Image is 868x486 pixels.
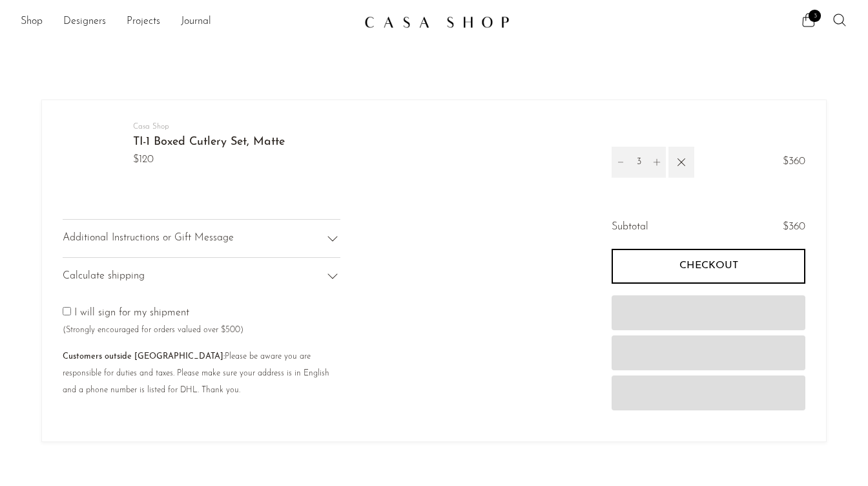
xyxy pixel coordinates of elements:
[63,257,340,295] div: Calculate shipping
[63,352,225,361] b: Customers outside [GEOGRAPHIC_DATA]:
[21,11,354,33] nav: Desktop navigation
[612,219,648,236] span: Subtotal
[133,123,169,131] a: Casa Shop
[181,14,211,30] a: Journal
[133,152,285,169] span: $120
[63,268,145,285] span: Calculate shipping
[648,147,666,178] button: Increment
[63,326,243,334] small: (Strongly encouraged for orders valued over $500)
[612,249,805,284] button: Checkout
[63,352,329,394] small: Please be aware you are responsible for duties and taxes. Please make sure your address is in Eng...
[63,219,340,257] div: Additional Instructions or Gift Message
[21,11,354,33] ul: NEW HEADER MENU
[127,14,160,30] a: Projects
[630,147,648,178] input: Quantity
[679,260,738,272] span: Checkout
[21,14,43,30] a: Shop
[63,230,234,247] span: Additional Instructions or Gift Message
[809,10,821,22] span: 3
[783,154,805,171] span: $360
[133,136,285,148] a: TI-1 Boxed Cutlery Set, Matte
[612,147,630,178] button: Decrement
[63,14,106,30] a: Designers
[783,222,805,232] span: $360
[63,308,243,335] label: I will sign for my shipment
